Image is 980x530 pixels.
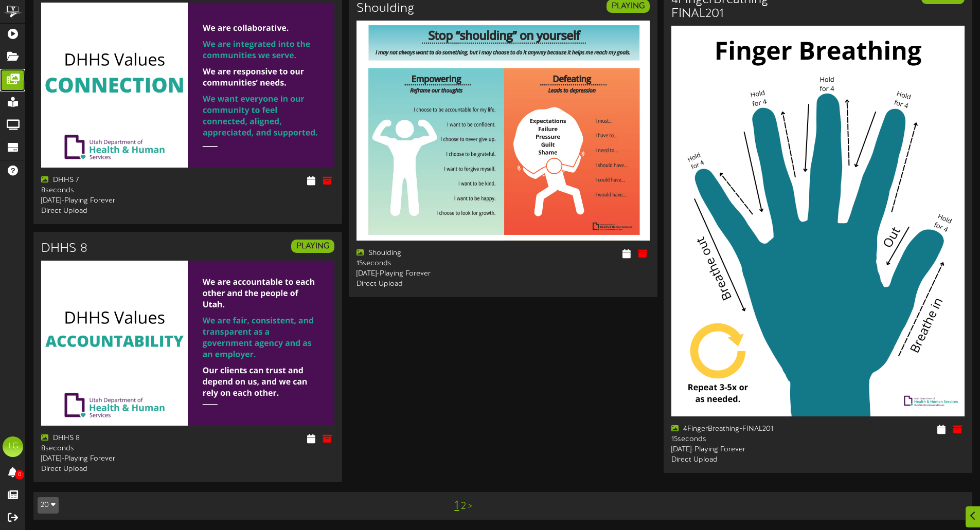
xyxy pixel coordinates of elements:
[612,2,645,11] strong: PLAYING
[41,242,87,255] h3: DHHS 8
[41,261,334,426] img: 3323add1-1e64-401f-828b-33875e19ce8cusdcdhhsvalues7.png
[671,424,810,434] div: 4FingerBreathing-FINAL201
[38,497,59,514] button: 20
[454,499,459,513] a: 1
[41,433,180,444] div: DHHS 8
[3,436,23,457] div: LG
[357,269,495,279] div: [DATE] - Playing Forever
[671,445,810,455] div: [DATE] - Playing Forever
[296,242,329,251] strong: PLAYING
[15,470,24,480] span: 0
[671,434,810,445] div: 15 seconds
[671,455,810,465] div: Direct Upload
[41,444,180,454] div: 8 seconds
[468,501,472,512] a: >
[41,454,180,464] div: [DATE] - Playing Forever
[357,248,495,259] div: Shoulding
[41,175,180,186] div: DHHS 7
[41,206,180,216] div: Direct Upload
[41,196,180,206] div: [DATE] - Playing Forever
[357,2,414,15] h3: Shoulding
[357,21,650,241] img: ddad246d-ab79-43b6-99d6-954977cf4584.jpg
[41,464,180,474] div: Direct Upload
[461,501,466,512] a: 2
[357,259,495,269] div: 15 seconds
[41,186,180,196] div: 8 seconds
[41,3,334,168] img: b7d73c53-c44a-4c9b-8956-5dc92d696a0busdcdhhsvalues6.png
[357,279,495,289] div: Direct Upload
[671,26,965,416] img: 8d921366-160f-4ed0-a7fc-6924c7b38e85.png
